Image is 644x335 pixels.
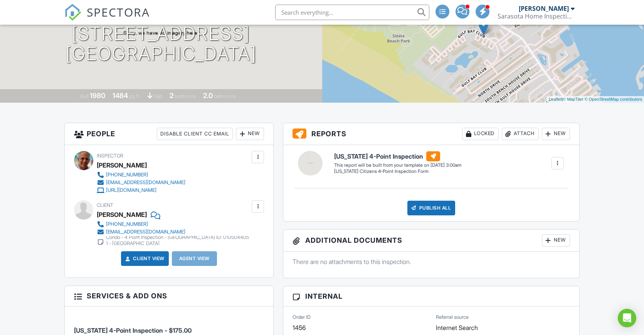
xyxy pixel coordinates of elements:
[106,179,185,186] div: [EMAIL_ADDRESS][DOMAIN_NAME]
[64,4,81,21] img: The Best Home Inspection Software - Spectora
[97,220,250,228] a: [PHONE_NUMBER]
[334,168,461,175] div: [US_STATE] Citizens 4-Point Inspection Form
[214,93,236,99] span: bathrooms
[498,12,575,20] div: Sarasota Home Inspections
[65,286,273,306] h3: Services & Add ons
[585,97,642,102] a: © OpenStreetMap contributors
[407,201,456,215] div: Publish All
[542,234,570,247] div: New
[97,159,147,171] div: [PERSON_NAME]
[502,128,539,140] div: Attach
[97,228,250,236] a: [EMAIL_ADDRESS][DOMAIN_NAME]
[97,186,185,194] a: [URL][DOMAIN_NAME]
[157,128,233,140] div: Disable Client CC Email
[436,314,469,321] label: Referral source
[106,221,148,227] div: [PHONE_NUMBER]
[113,91,128,100] div: 1484
[154,93,162,99] span: slab
[275,5,429,20] input: Search everything...
[66,24,257,64] h1: [STREET_ADDRESS] [GEOGRAPHIC_DATA]
[106,229,185,235] div: [EMAIL_ADDRESS][DOMAIN_NAME]
[547,96,644,103] div: |
[97,179,185,186] a: [EMAIL_ADDRESS][DOMAIN_NAME]
[97,153,123,159] span: Inspector
[97,171,185,179] a: [PHONE_NUMBER]
[170,91,173,100] div: 2
[293,314,311,321] label: Order ID
[334,162,461,168] div: This report will be built from your template on [DATE] 3:00am
[106,234,250,247] div: Condo - 4 Point Inspection - [GEOGRAPHIC_DATA] ID: 0105044051 - [GEOGRAPHIC_DATA]
[283,286,579,306] h3: Internal
[563,97,583,102] a: © MapTiler
[283,123,579,145] h3: Reports
[334,151,461,161] h6: [US_STATE] 4-Point Inspection
[74,327,192,334] span: [US_STATE] 4-Point Inspection - $175.00
[283,230,579,252] h3: Additional Documents
[124,255,165,262] a: Client View
[549,97,562,102] a: Leaflet
[80,93,89,99] span: Built
[97,209,147,220] div: [PERSON_NAME]
[97,202,113,208] span: Client
[542,128,570,140] div: New
[90,91,105,100] div: 1980
[293,257,570,266] p: There are no attachments to this inspection.
[87,4,150,20] span: SPECTORA
[236,128,264,140] div: New
[106,172,148,178] div: [PHONE_NUMBER]
[64,10,150,27] a: SPECTORA
[175,93,196,99] span: bedrooms
[618,309,636,327] div: Open Intercom Messenger
[203,91,213,100] div: 2.0
[519,5,569,12] div: [PERSON_NAME]
[106,187,156,193] div: [URL][DOMAIN_NAME]
[129,93,140,99] span: sq. ft.
[462,128,499,140] div: Locked
[65,123,273,145] h3: People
